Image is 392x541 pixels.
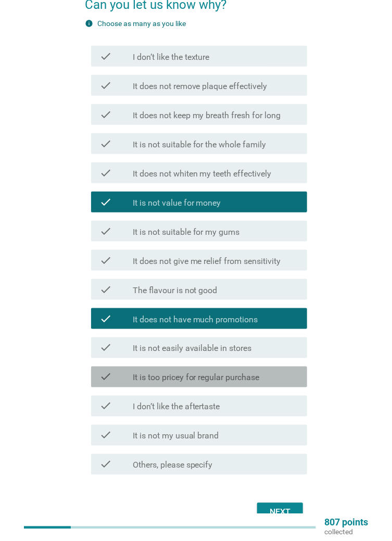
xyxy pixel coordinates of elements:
i: info [85,19,93,28]
i: check [99,342,112,354]
label: It is not my usual brand [133,431,219,442]
i: check [99,196,112,208]
i: check [99,79,112,92]
div: Next [265,506,295,519]
i: check [99,50,112,62]
i: check [99,283,112,296]
i: check [99,371,112,383]
label: Others, please specify [133,460,213,471]
label: The flavour is not good [133,285,218,296]
label: I don’t like the aftertaste [133,402,220,412]
i: check [99,167,112,179]
label: It does not whiten my teeth effectively [133,169,272,179]
label: I don’t like the texture [133,52,210,62]
label: It is not suitable for my gums [133,227,240,237]
label: It is not easily available in stores [133,344,252,354]
label: It does not give me relief from sensitivity [133,256,281,267]
label: It does not keep my breath fresh for long [133,110,281,121]
i: check [99,312,112,325]
i: check [99,254,112,267]
i: check [99,429,112,442]
label: Choose as many as you like [97,19,186,28]
i: check [99,137,112,150]
p: collected [324,527,368,537]
i: check [99,400,112,412]
i: check [99,458,112,471]
label: It does not have much promotions [133,314,258,325]
label: It is too pricey for regular purchase [133,373,260,383]
label: It is not suitable for the whole family [133,140,267,150]
label: It is not value for money [133,198,221,208]
i: check [99,108,112,121]
button: Next [257,503,303,522]
label: It does not remove plaque effectively [133,81,268,92]
p: 807 points [324,518,368,527]
i: check [99,225,112,237]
